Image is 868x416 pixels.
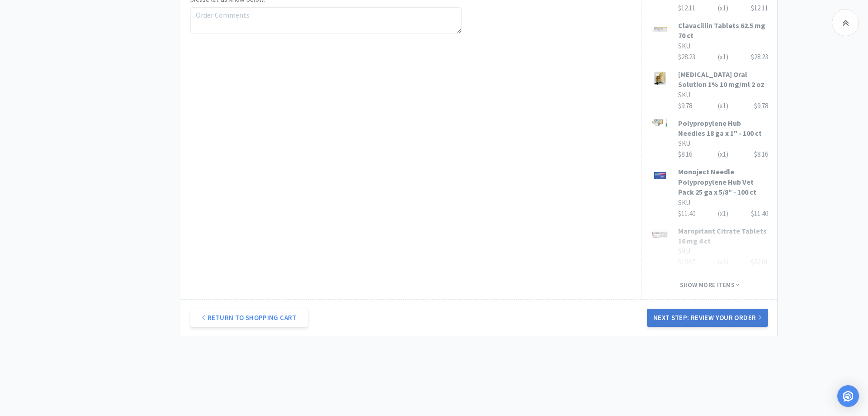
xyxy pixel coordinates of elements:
div: $8.16 [678,149,768,160]
img: e9b85ec6fdbc49c49e1e0e98b94d7cd6_455135.jpeg [651,20,669,38]
div: $12.11 [751,3,768,14]
h3: Monoject Needle Polypropylene Hub Vet Pack 25 ga x 5/8" - 100 ct [678,167,768,197]
h3: [MEDICAL_DATA] Oral Solution 1% 10 mg/ml 2 oz [678,69,768,90]
span: SKU: [678,42,692,50]
img: 5a4dc142ed9b48f395b24c6c9db9ae06_120853.jpeg [651,69,669,87]
img: 0fc1fbd098e947feb074497b7d4ff903_111417.jpeg [651,118,669,127]
span: SKU: [678,198,692,207]
span: SKU: [678,139,692,148]
div: (x 1 ) [718,3,728,14]
div: (x 1 ) [718,149,728,160]
div: $12.11 [678,3,768,14]
button: Next Step: Review Your Order [647,309,768,327]
div: (x 1 ) [718,52,728,62]
div: $9.78 [678,100,768,111]
div: $28.23 [678,52,768,62]
div: Open Intercom Messenger [837,385,859,407]
a: Return to Shopping Cart [190,309,308,327]
h3: Polypropylene Hub Needles 18 ga x 1" - 100 ct [678,118,768,139]
span: SKU: [678,91,692,99]
span: Show more items [680,281,740,289]
div: $28.23 [751,52,768,62]
div: $9.78 [754,100,768,111]
div: (x 1 ) [718,100,728,111]
h3: Clavacillin Tablets 62.5 mg 70 ct [678,20,768,41]
div: $8.16 [754,149,768,160]
img: 44031b9d11d04940a0c57aa02911e2c8_111490.jpeg [651,167,669,185]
